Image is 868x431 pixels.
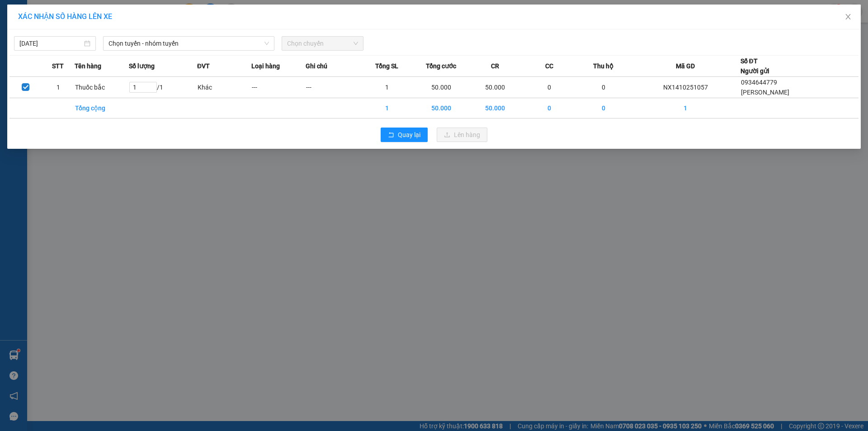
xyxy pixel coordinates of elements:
div: Số ĐT Người gửi [741,56,769,76]
button: uploadLên hàng [437,128,487,142]
span: Quay lại [398,130,420,140]
span: XÁC NHẬN SỐ HÀNG LÊN XE [18,12,112,21]
span: Ghi chú [306,61,327,71]
td: / 1 [129,77,197,98]
span: Chọn chuyến [287,37,358,50]
td: 1 [360,77,414,98]
span: rollback [388,132,394,139]
button: Close [835,5,861,30]
span: [GEOGRAPHIC_DATA], [GEOGRAPHIC_DATA] ↔ [GEOGRAPHIC_DATA] [34,38,108,62]
td: NX1410251057 [631,77,740,98]
span: close [844,13,852,20]
strong: PHIẾU GỬI HÀNG [36,64,109,74]
span: Loại hàng [251,61,280,71]
td: Khác [197,77,251,98]
span: ĐVT [197,61,210,71]
span: CC [545,61,553,71]
td: --- [306,77,360,98]
span: Tên hàng [75,61,101,71]
span: NX1410251773 [113,49,168,59]
td: 1 [360,98,414,118]
td: 50.000 [414,77,468,98]
td: 50.000 [414,98,468,118]
span: STT [52,61,64,71]
span: Tổng cước [426,61,456,71]
td: 1 [42,77,75,98]
span: Số lượng [129,61,155,71]
span: [PERSON_NAME] [741,89,789,96]
span: 0934644779 [741,79,777,86]
td: 0 [576,98,631,118]
span: down [264,41,269,46]
td: 0 [576,77,631,98]
td: 0 [522,77,576,98]
td: --- [251,77,306,98]
td: 0 [522,98,576,118]
td: Tổng cộng [75,98,129,118]
span: Chọn tuyến - nhóm tuyến [108,37,269,50]
span: CR [491,61,499,71]
td: 50.000 [468,77,523,98]
strong: CHUYỂN PHÁT NHANH AN PHÚ QUÝ [40,7,105,37]
span: Tổng SL [375,61,398,71]
input: 14/10/2025 [19,38,82,48]
span: Mã GD [676,61,695,71]
span: Thu hộ [593,61,613,71]
td: 50.000 [468,98,523,118]
td: 1 [631,98,740,118]
td: Thuốc bắc [75,77,129,98]
button: rollbackQuay lại [381,128,428,142]
img: logo [5,27,31,72]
